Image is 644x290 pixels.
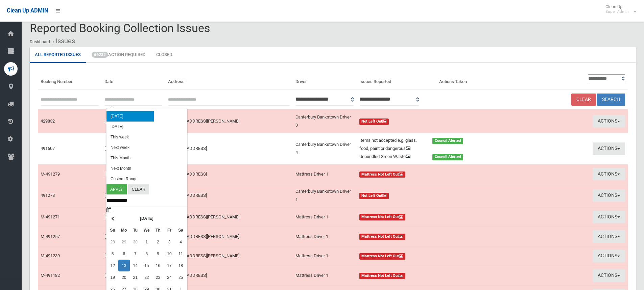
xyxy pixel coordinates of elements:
[571,94,596,106] a: Clear
[432,154,463,160] span: Council Alerted
[141,224,152,236] th: We
[152,236,164,248] td: 2
[165,246,293,266] td: [STREET_ADDRESS][PERSON_NAME]
[165,109,293,133] td: [STREET_ADDRESS][PERSON_NAME]
[293,227,357,246] td: Mattress Driver 1
[141,248,152,260] td: 8
[102,207,166,227] td: [DATE]
[359,193,389,199] span: Not Left Out
[41,214,60,219] a: M-491271
[355,136,429,153] div: Items not accepted e.g. glass, food, paint or dangerous
[130,236,141,248] td: 30
[152,260,164,271] td: 16
[359,233,498,241] a: Mattress Not Left Out
[41,146,55,151] a: 491607
[106,122,154,132] li: [DATE]
[359,170,498,178] a: Mattress Not Left Out
[102,71,166,89] th: Date
[293,246,357,266] td: Mattress Driver 1
[141,260,152,271] td: 15
[92,52,108,58] span: 66232
[359,252,498,260] a: Mattress Not Left Out
[106,132,154,142] li: This week
[175,260,187,271] td: 18
[605,9,629,14] small: Super Admin
[593,230,625,243] button: Actions
[164,260,175,271] td: 17
[359,118,389,125] span: Not Left Out
[602,4,636,14] span: Clean Up
[164,271,175,283] td: 24
[164,224,175,236] th: Fr
[106,174,154,184] li: Custom Range
[293,133,357,164] td: Canterbury Bankstown Driver 4
[41,234,60,239] a: M-491257
[165,266,293,285] td: [STREET_ADDRESS]
[30,21,210,35] span: Reported Booking Collection Issues
[597,94,625,106] button: Search
[359,191,498,200] a: Not Left Out
[41,193,55,198] a: 491278
[436,71,500,89] th: Actions Taken
[107,271,118,283] td: 19
[359,253,406,260] span: Mattress Not Left Out
[102,266,166,285] td: [DATE]
[293,164,357,184] td: Mattress Driver 1
[359,136,498,161] a: Items not accepted e.g. glass, food, paint or dangerous Council Alerted Unbundled Green Waste Cou...
[165,207,293,227] td: [STREET_ADDRESS][PERSON_NAME]
[102,133,166,164] td: [DATE]
[118,260,130,271] td: 13
[165,227,293,246] td: [STREET_ADDRESS][PERSON_NAME]
[359,234,406,240] span: Mattress Not Left Out
[118,248,130,260] td: 6
[293,207,357,227] td: Mattress Driver 1
[175,236,187,248] td: 4
[359,172,406,178] span: Mattress Not Left Out
[7,7,48,14] span: Clean Up ADMIN
[175,248,187,260] td: 11
[593,269,625,282] button: Actions
[51,35,75,47] li: Issues
[593,115,625,128] button: Actions
[130,224,141,236] th: Tu
[152,248,164,260] td: 9
[118,271,130,283] td: 20
[141,236,152,248] td: 1
[128,184,149,194] button: Clear
[141,271,152,283] td: 22
[593,250,625,262] button: Actions
[41,253,60,258] a: M-491239
[359,273,406,279] span: Mattress Not Left Out
[593,168,625,180] button: Actions
[293,71,357,89] th: Driver
[102,164,166,184] td: [DATE]
[293,109,357,133] td: Canterbury Bankstown Driver 3
[359,117,498,125] a: Not Left Out
[102,184,166,207] td: [DATE]
[165,184,293,207] td: [STREET_ADDRESS]
[118,224,130,236] th: Mo
[152,271,164,283] td: 23
[30,47,86,63] a: All Reported Issues
[106,184,127,194] button: Apply
[593,189,625,202] button: Actions
[165,164,293,184] td: [STREET_ADDRESS]
[41,118,55,124] a: 429832
[593,142,625,155] button: Actions
[102,109,166,133] td: [DATE]
[107,224,118,236] th: Su
[107,236,118,248] td: 28
[106,163,154,174] li: Next Month
[359,214,406,220] span: Mattress Not Left Out
[106,153,154,163] li: This Month
[165,133,293,164] td: [STREET_ADDRESS]
[164,236,175,248] td: 3
[175,224,187,236] th: Sa
[359,213,498,221] a: Mattress Not Left Out
[30,39,50,44] a: Dashboard
[102,246,166,266] td: [DATE]
[359,271,498,280] a: Mattress Not Left Out
[593,211,625,223] button: Actions
[107,260,118,271] td: 12
[87,47,150,63] a: 66232Action Required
